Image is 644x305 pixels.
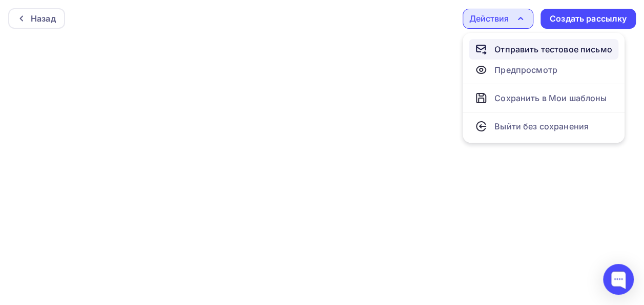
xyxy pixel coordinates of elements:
div: Выйти без сохранения [494,120,589,132]
div: Назад [31,12,56,25]
div: Действия [469,12,509,25]
div: Сохранить в Мои шаблоны [494,92,607,104]
div: Предпросмотр [494,64,557,76]
div: Создать рассылку [550,13,627,25]
div: Отправить тестовое письмо [494,43,612,55]
ul: Действия [463,33,625,143]
button: Действия [463,9,533,29]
